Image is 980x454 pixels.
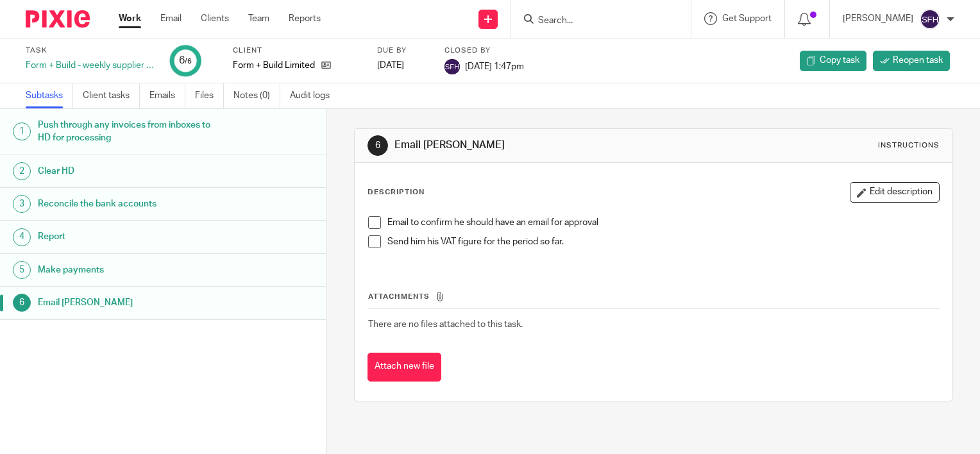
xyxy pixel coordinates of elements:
div: 6 [179,53,192,68]
div: [DATE] [377,59,428,72]
p: Send him his VAT figure for the period so far. [387,235,939,248]
label: Client [233,46,361,56]
p: Email to confirm he should have an email for approval [387,216,939,229]
a: Subtasks [26,83,73,108]
div: 6 [13,294,31,312]
p: Form + Build Limited [233,59,315,72]
a: Email [160,12,182,25]
button: Edit description [850,182,940,203]
a: Files [195,83,224,108]
h1: Clear HD [38,162,221,181]
a: Copy task [800,51,866,71]
h1: Report [38,227,221,246]
h1: Reconcile the bank accounts [38,194,221,214]
a: Reports [289,12,321,25]
p: Description [367,187,425,198]
a: Work [119,12,141,25]
button: Attach new file [367,353,441,382]
a: Client tasks [83,83,140,108]
img: Pixie [26,10,90,28]
img: svg%3E [444,59,460,74]
label: Due by [377,46,428,56]
span: [DATE] 1:47pm [465,62,524,71]
div: 6 [367,135,388,156]
div: 5 [13,261,31,279]
label: Closed by [444,46,524,56]
small: /6 [185,58,192,65]
div: Instructions [878,140,940,151]
a: Reopen task [873,51,950,71]
a: Notes (0) [233,83,280,108]
p: [PERSON_NAME] [843,12,913,25]
div: 3 [13,195,31,213]
a: Audit logs [290,83,339,108]
span: There are no files attached to this task. [368,320,523,329]
input: Search [537,15,652,27]
span: Get Support [722,14,772,23]
a: Clients [201,12,229,25]
a: Team [248,12,269,25]
span: Reopen task [893,54,943,67]
h1: Push through any invoices from inboxes to HD for processing [38,115,221,148]
div: 2 [13,162,31,180]
h1: Email [PERSON_NAME] [394,139,680,152]
span: Attachments [368,293,430,300]
span: Copy task [820,54,859,67]
a: Emails [149,83,185,108]
label: Task [26,46,154,56]
img: svg%3E [920,9,940,29]
div: Form + Build - weekly supplier payment run [26,59,154,72]
h1: Make payments [38,260,221,280]
h1: Email [PERSON_NAME] [38,293,221,312]
div: 1 [13,122,31,140]
div: 4 [13,228,31,246]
